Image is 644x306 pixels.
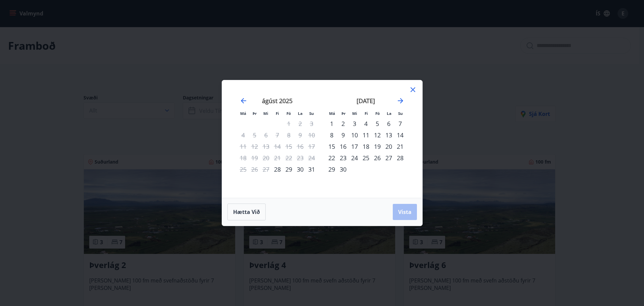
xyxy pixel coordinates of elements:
strong: ágúst 2025 [262,97,292,105]
td: Choose mánudagur, 15. september 2025 as your check-in date. It’s available. [326,141,337,152]
td: Not available. laugardagur, 16. ágúst 2025 [294,141,306,152]
td: Not available. mánudagur, 18. ágúst 2025 [237,152,249,164]
td: Not available. miðvikudagur, 20. ágúst 2025 [260,152,272,164]
td: Choose þriðjudagur, 23. september 2025 as your check-in date. It’s available. [337,152,349,164]
div: 27 [383,152,394,164]
td: Choose sunnudagur, 14. september 2025 as your check-in date. It’s available. [394,129,406,141]
td: Choose fimmtudagur, 28. ágúst 2025 as your check-in date. It’s available. [272,164,283,175]
td: Choose laugardagur, 6. september 2025 as your check-in date. It’s available. [383,118,394,129]
div: 25 [360,152,372,164]
div: 30 [337,164,349,175]
td: Choose mánudagur, 1. september 2025 as your check-in date. It’s available. [326,118,337,129]
div: 14 [394,129,406,141]
small: La [298,111,303,116]
td: Not available. þriðjudagur, 26. ágúst 2025 [249,164,260,175]
small: Fi [276,111,279,116]
td: Choose laugardagur, 13. september 2025 as your check-in date. It’s available. [383,129,394,141]
div: 9 [337,129,349,141]
td: Choose þriðjudagur, 2. september 2025 as your check-in date. It’s available. [337,118,349,129]
div: Move forward to switch to the next month. [396,97,405,105]
td: Choose miðvikudagur, 10. september 2025 as your check-in date. It’s available. [349,129,360,141]
td: Choose laugardagur, 30. ágúst 2025 as your check-in date. It’s available. [294,164,306,175]
div: 26 [372,152,383,164]
td: Not available. laugardagur, 23. ágúst 2025 [294,152,306,164]
td: Not available. föstudagur, 22. ágúst 2025 [283,152,294,164]
div: 23 [337,152,349,164]
div: 29 [283,164,294,175]
td: Choose miðvikudagur, 3. september 2025 as your check-in date. It’s available. [349,118,360,129]
td: Choose miðvikudagur, 24. september 2025 as your check-in date. It’s available. [349,152,360,164]
div: 16 [337,141,349,152]
td: Not available. laugardagur, 2. ágúst 2025 [294,118,306,129]
td: Choose föstudagur, 12. september 2025 as your check-in date. It’s available. [372,129,383,141]
td: Not available. sunnudagur, 17. ágúst 2025 [306,141,317,152]
strong: [DATE] [357,97,375,105]
div: 30 [294,164,306,175]
div: 28 [272,164,283,175]
div: 15 [326,141,337,152]
td: Choose föstudagur, 26. september 2025 as your check-in date. It’s available. [372,152,383,164]
td: Not available. mánudagur, 4. ágúst 2025 [237,129,249,141]
small: La [387,111,391,116]
div: 7 [394,118,406,129]
div: 19 [372,141,383,152]
td: Choose fimmtudagur, 25. september 2025 as your check-in date. It’s available. [360,152,372,164]
td: Choose mánudagur, 29. september 2025 as your check-in date. It’s available. [326,164,337,175]
td: Choose föstudagur, 19. september 2025 as your check-in date. It’s available. [372,141,383,152]
td: Not available. mánudagur, 11. ágúst 2025 [237,141,249,152]
td: Choose fimmtudagur, 18. september 2025 as your check-in date. It’s available. [360,141,372,152]
td: Choose fimmtudagur, 4. september 2025 as your check-in date. It’s available. [360,118,372,129]
div: 11 [360,129,372,141]
div: 2 [337,118,349,129]
span: Hætta við [233,208,260,216]
td: Not available. sunnudagur, 3. ágúst 2025 [306,118,317,129]
td: Choose fimmtudagur, 11. september 2025 as your check-in date. It’s available. [360,129,372,141]
div: 18 [360,141,372,152]
small: Fi [365,111,368,116]
td: Not available. fimmtudagur, 7. ágúst 2025 [272,129,283,141]
div: 5 [372,118,383,129]
div: 13 [383,129,394,141]
small: Þr [253,111,257,116]
td: Choose laugardagur, 20. september 2025 as your check-in date. It’s available. [383,141,394,152]
div: 4 [360,118,372,129]
td: Not available. fimmtudagur, 14. ágúst 2025 [272,141,283,152]
td: Not available. miðvikudagur, 27. ágúst 2025 [260,164,272,175]
td: Choose þriðjudagur, 9. september 2025 as your check-in date. It’s available. [337,129,349,141]
small: Má [240,111,246,116]
div: 17 [349,141,360,152]
div: 10 [349,129,360,141]
td: Choose þriðjudagur, 16. september 2025 as your check-in date. It’s available. [337,141,349,152]
small: Su [309,111,314,116]
div: 3 [349,118,360,129]
td: Not available. laugardagur, 9. ágúst 2025 [294,129,306,141]
td: Choose sunnudagur, 31. ágúst 2025 as your check-in date. It’s available. [306,164,317,175]
td: Choose sunnudagur, 28. september 2025 as your check-in date. It’s available. [394,152,406,164]
div: 8 [326,129,337,141]
small: Fö [375,111,380,116]
td: Not available. þriðjudagur, 19. ágúst 2025 [249,152,260,164]
div: 22 [326,152,337,164]
button: Hætta við [227,204,266,220]
td: Not available. þriðjudagur, 12. ágúst 2025 [249,141,260,152]
td: Choose mánudagur, 22. september 2025 as your check-in date. It’s available. [326,152,337,164]
td: Choose sunnudagur, 21. september 2025 as your check-in date. It’s available. [394,141,406,152]
div: 21 [394,141,406,152]
div: 20 [383,141,394,152]
td: Not available. sunnudagur, 10. ágúst 2025 [306,129,317,141]
div: 6 [383,118,394,129]
div: 24 [349,152,360,164]
div: 28 [394,152,406,164]
div: 1 [326,118,337,129]
td: Not available. fimmtudagur, 21. ágúst 2025 [272,152,283,164]
td: Not available. mánudagur, 25. ágúst 2025 [237,164,249,175]
td: Choose þriðjudagur, 30. september 2025 as your check-in date. It’s available. [337,164,349,175]
td: Choose laugardagur, 27. september 2025 as your check-in date. It’s available. [383,152,394,164]
small: Má [329,111,335,116]
div: Calendar [230,88,414,190]
td: Not available. föstudagur, 15. ágúst 2025 [283,141,294,152]
div: 12 [372,129,383,141]
td: Not available. þriðjudagur, 5. ágúst 2025 [249,129,260,141]
div: Move backward to switch to the previous month. [239,97,248,105]
td: Not available. miðvikudagur, 13. ágúst 2025 [260,141,272,152]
